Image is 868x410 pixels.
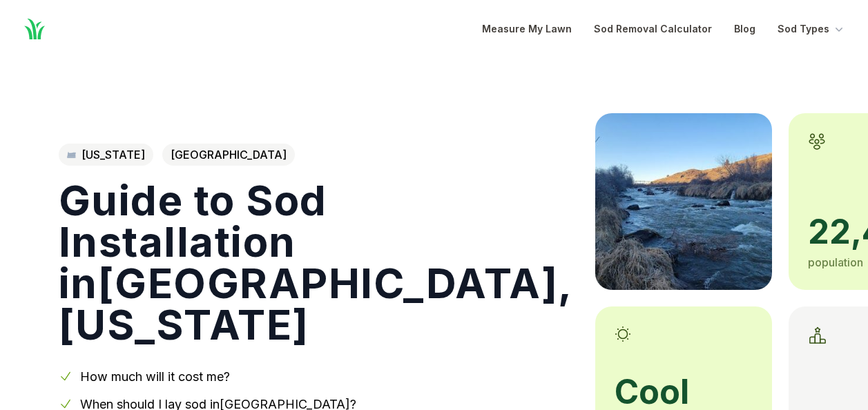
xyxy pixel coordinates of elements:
span: [GEOGRAPHIC_DATA] [162,144,295,166]
img: A picture of Klamath Falls [595,113,772,290]
a: Sod Removal Calculator [594,21,712,37]
a: [US_STATE] [59,144,153,166]
h1: Guide to Sod Installation in [GEOGRAPHIC_DATA] , [US_STATE] [59,179,573,345]
img: Oregon state outline [67,152,76,159]
span: population [808,255,863,269]
button: Sod Types [778,21,846,37]
a: Blog [734,21,755,37]
a: How much will it cost me? [80,369,230,384]
a: Measure My Lawn [482,21,572,37]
